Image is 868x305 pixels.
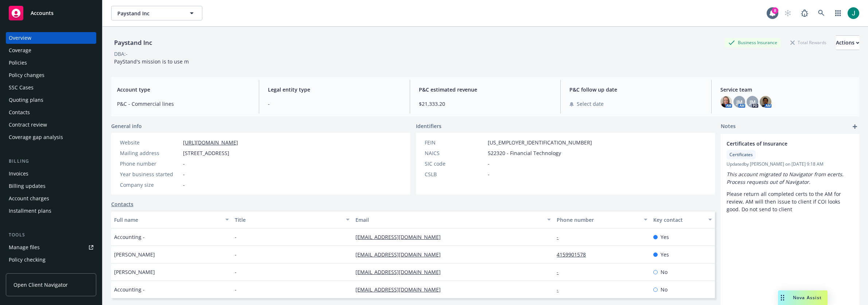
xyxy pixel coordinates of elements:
a: Overview [6,32,96,44]
a: [EMAIL_ADDRESS][DOMAIN_NAME] [355,269,447,275]
div: Business Insurance [725,38,781,47]
a: Coverage gap analysis [6,131,96,143]
a: Policy checking [6,254,96,266]
span: P&C estimated revenue [419,86,552,93]
span: Yes [661,251,669,258]
div: Title [235,216,342,224]
div: Coverage gap analysis [9,131,63,143]
span: [PERSON_NAME] [114,268,155,276]
span: Nova Assist [793,294,822,301]
a: Contract review [6,119,96,131]
span: - [488,170,490,178]
a: Manage files [6,242,96,253]
div: Tools [6,231,96,239]
a: Installment plans [6,205,96,217]
div: DBA: - [114,50,128,58]
span: Accounts [31,10,54,16]
span: Select date [577,100,604,108]
a: Billing updates [6,180,96,192]
div: SIC code [425,160,485,167]
a: [URL][DOMAIN_NAME] [183,139,238,146]
div: Installment plans [9,205,51,217]
p: Please return all completed certs to the AM for review, AM will then issue to client if COI looks... [727,190,853,213]
span: [US_EMPLOYER_IDENTIFICATION_NUMBER] [488,139,592,146]
div: Billing [6,158,96,165]
div: Key contact [653,216,704,224]
span: - [183,181,185,189]
span: [PERSON_NAME] [114,251,155,258]
span: Certificates [729,151,753,158]
span: Open Client Navigator [13,281,68,289]
span: General info [111,122,142,130]
span: PayStand's mission is to use m [114,58,189,65]
button: Email [353,211,554,228]
div: Policy changes [9,69,44,81]
a: Contacts [6,107,96,118]
span: - [268,100,401,108]
a: Quoting plans [6,94,96,106]
a: Switch app [831,6,845,20]
div: Contacts [9,107,30,118]
span: - [183,160,185,167]
span: P&C follow up date [569,86,702,93]
span: 522320 - Financial Technology [488,149,561,157]
a: - [557,286,564,293]
img: photo [848,7,859,19]
a: Contacts [111,200,133,208]
span: - [488,160,490,167]
a: Manage exposures [6,266,96,278]
div: Paystand Inc [111,38,155,47]
span: P&C - Commercial lines [117,100,250,108]
a: - [557,269,564,275]
div: Total Rewards [787,38,830,47]
em: This account migrated to Navigator from ecerts. Process requests out of Navigator. [727,171,845,185]
button: Key contact [650,211,715,228]
div: Phone number [557,216,639,224]
div: Drag to move [778,290,787,305]
a: Policy changes [6,69,96,81]
div: Coverage [9,45,31,56]
a: [EMAIL_ADDRESS][DOMAIN_NAME] [355,286,447,293]
button: Actions [836,35,859,50]
div: 8 [772,7,778,14]
span: Updated by [PERSON_NAME] on [DATE] 9:18 AM [727,161,853,167]
div: Mailing address [120,149,180,157]
span: Legal entity type [268,86,401,93]
a: Coverage [6,45,96,56]
div: FEIN [425,139,485,146]
button: Full name [111,211,232,228]
span: Certificates of Insurance [727,140,834,147]
img: photo [720,96,732,108]
a: Policies [6,57,96,69]
div: Year business started [120,170,180,178]
div: Company size [120,181,180,189]
div: Certificates of InsuranceCertificatesUpdatedby [PERSON_NAME] on [DATE] 9:18 AMThis account migrat... [721,134,859,219]
div: SSC Cases [9,82,34,93]
span: - [183,170,185,178]
span: Service team [720,86,853,93]
span: No [661,268,667,276]
div: Website [120,139,180,146]
span: Notes [721,122,736,131]
a: Report a Bug [797,6,812,20]
span: Accounting - [114,286,145,293]
span: No [661,286,667,293]
div: Full name [114,216,221,224]
span: - [235,251,237,258]
span: Paystand Inc [117,9,180,17]
span: Account type [117,86,250,93]
div: Email [355,216,543,224]
div: Overview [9,32,31,44]
a: Start snowing [781,6,795,20]
span: - [235,268,237,276]
a: [EMAIL_ADDRESS][DOMAIN_NAME] [355,251,447,258]
span: - [235,233,237,241]
div: Manage files [9,242,40,253]
span: - [235,286,237,293]
a: [EMAIL_ADDRESS][DOMAIN_NAME] [355,233,447,240]
span: Identifiers [416,122,441,130]
span: Accounting - [114,233,145,241]
img: photo [760,96,771,108]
